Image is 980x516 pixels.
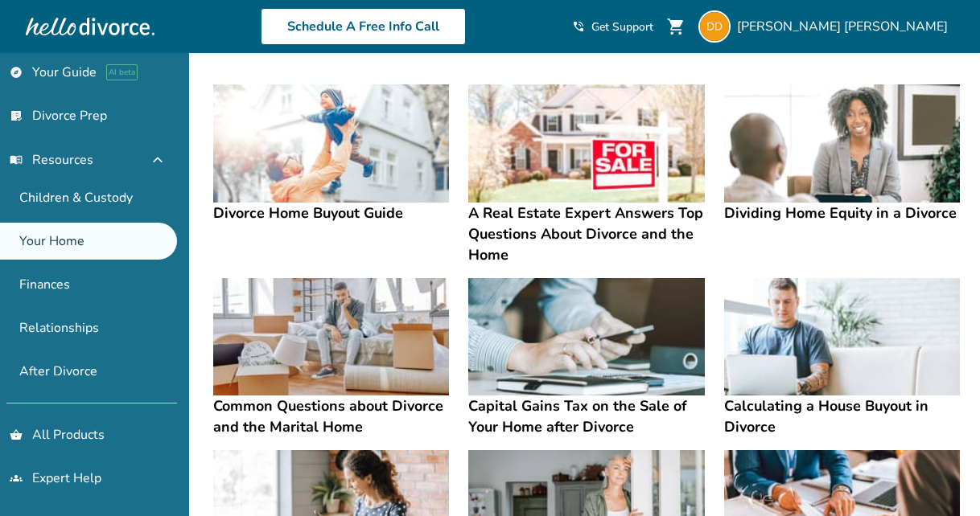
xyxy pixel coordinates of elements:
h4: Calculating a House Buyout in Divorce [724,395,960,437]
span: Get Support [591,19,653,35]
span: explore [10,66,23,79]
h4: Divorce Home Buyout Guide [213,203,449,223]
span: groups [10,472,23,485]
img: Divorce Home Buyout Guide [213,84,449,203]
img: Common Questions about Divorce and the Marital Home [213,278,449,396]
h4: Dividing Home Equity in a Divorce [724,203,960,223]
span: shopping_cart [666,17,686,36]
span: list_alt_check [10,109,23,122]
iframe: Chat Widget [900,439,980,516]
img: Calculating a House Buyout in Divorce [724,278,960,396]
a: Dividing Home Equity in a DivorceDividing Home Equity in a Divorce [724,84,960,223]
a: Divorce Home Buyout GuideDivorce Home Buyout Guide [213,84,449,223]
img: ddewar@gmail.com [698,10,731,43]
a: Common Questions about Divorce and the Marital HomeCommon Questions about Divorce and the Marital... [213,278,449,438]
h4: Common Questions about Divorce and the Marital Home [213,395,449,437]
a: phone_in_talkGet Support [572,19,653,35]
span: menu_book [10,154,23,166]
a: Calculating a House Buyout in DivorceCalculating a House Buyout in Divorce [724,278,960,438]
a: A Real Estate Expert Answers Top Questions About Divorce and the HomeA Real Estate Expert Answers... [468,84,704,265]
a: Schedule A Free Info Call [261,8,466,45]
img: A Real Estate Expert Answers Top Questions About Divorce and the Home [468,84,704,203]
span: expand_less [148,150,167,170]
img: Capital Gains Tax on the Sale of Your Home after Divorce [468,278,704,396]
span: shopping_basket [10,428,23,441]
span: Resources [10,151,93,169]
a: Capital Gains Tax on the Sale of Your Home after DivorceCapital Gains Tax on the Sale of Your Hom... [468,278,704,438]
span: [PERSON_NAME] [PERSON_NAME] [737,18,954,35]
span: AI beta [106,64,138,80]
span: phone_in_talk [572,20,585,33]
img: Dividing Home Equity in a Divorce [724,84,960,203]
h4: A Real Estate Expert Answers Top Questions About Divorce and the Home [468,203,704,265]
h4: Capital Gains Tax on the Sale of Your Home after Divorce [468,395,704,437]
